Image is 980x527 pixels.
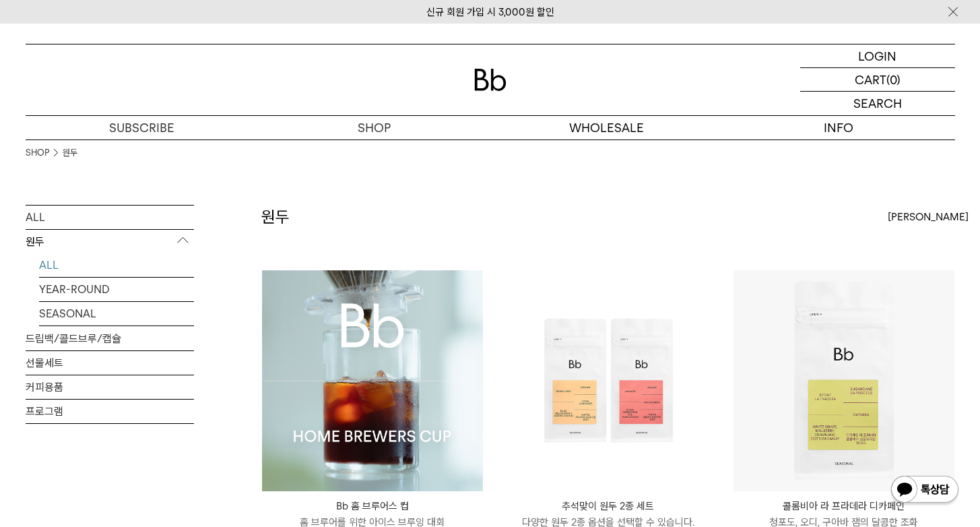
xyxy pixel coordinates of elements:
[39,278,194,301] a: YEAR-ROUND
[26,230,194,254] p: 원두
[262,498,483,514] p: Bb 홈 브루어스 컵
[39,302,194,325] a: SEASONAL
[498,498,719,514] p: 추석맞이 원두 2종 세트
[800,44,955,68] a: LOGIN
[26,146,49,160] a: SHOP
[26,351,194,375] a: 선물세트
[888,209,969,225] span: [PERSON_NAME]
[63,146,77,160] a: 원두
[474,69,507,91] img: 로고
[800,68,955,92] a: CART (0)
[853,92,902,115] p: SEARCH
[858,44,896,67] p: LOGIN
[26,116,258,139] a: SUBSCRIBE
[498,270,719,491] img: 추석맞이 원두 2종 세트
[733,498,954,514] p: 콜롬비아 라 프라데라 디카페인
[490,116,723,139] p: WHOLESALE
[262,270,483,491] img: Bb 홈 브루어스 컵
[733,270,954,491] img: 콜롬비아 라 프라데라 디카페인
[855,68,886,91] p: CART
[261,206,290,228] h2: 원두
[890,474,960,507] img: 카카오톡 채널 1:1 채팅 버튼
[426,6,554,18] a: 신규 회원 가입 시 3,000원 할인
[26,400,194,423] a: 프로그램
[26,327,194,350] a: 드립백/콜드브루/캡슐
[258,116,490,139] a: SHOP
[723,116,955,139] p: INFO
[26,375,194,399] a: 커피용품
[886,68,901,91] p: (0)
[39,253,194,277] a: ALL
[26,206,194,229] a: ALL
